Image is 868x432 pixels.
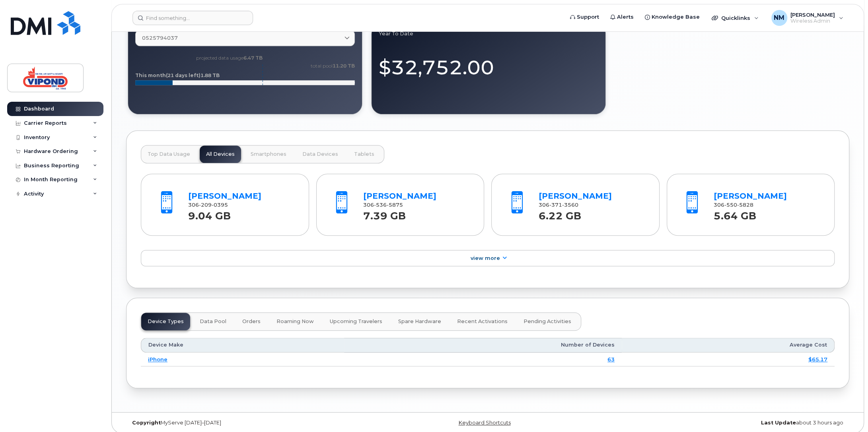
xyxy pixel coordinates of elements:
span: [PERSON_NAME] [790,12,835,18]
a: Support [564,9,605,25]
a: $65.17 [808,356,827,362]
span: Top Data Usage [148,151,190,157]
strong: 7.39 GB [363,205,406,222]
span: 0525794037 [142,34,178,42]
span: 3560 [562,202,578,208]
span: Roaming Now [276,318,314,325]
span: 536 [374,202,387,208]
a: [PERSON_NAME] [363,191,436,201]
th: Average Cost [622,338,835,352]
span: Spare Hardware [398,318,441,325]
button: Top Data Usage [141,145,197,163]
button: Smartphones [244,145,293,163]
span: Support [577,13,599,21]
th: Number of Devices [344,338,622,352]
div: MyServe [DATE]–[DATE] [126,420,367,426]
span: Knowledge Base [652,13,700,21]
th: Device Make [141,338,344,352]
tspan: This month [135,72,166,78]
div: about 3 hours ago [608,420,849,426]
text: total pool [310,63,355,69]
a: [PERSON_NAME] [714,191,787,201]
div: Neil Mallette [766,10,849,26]
strong: 5.64 GB [714,205,756,222]
tspan: 6.47 TB [243,55,263,61]
span: 5828 [737,202,753,208]
button: Data Devices [296,145,344,163]
span: Data Devices [302,151,338,157]
span: Smartphones [251,151,286,157]
a: 0525794037 [135,30,355,46]
span: Orders [242,318,261,325]
a: Keyboard Shortcuts [458,420,510,426]
a: Knowledge Base [639,9,705,25]
text: projected data usage [196,55,263,61]
div: $32,752.00 [379,46,598,81]
a: [PERSON_NAME] [188,191,261,201]
span: 371 [549,202,562,208]
span: Upcoming Travelers [330,318,382,325]
span: Recent Activations [457,318,508,325]
strong: Copyright [132,420,161,426]
tspan: 11.20 TB [333,63,355,69]
span: View More [470,255,500,261]
span: Tablets [354,151,374,157]
div: Year to Date [379,31,598,37]
span: 306 [714,202,753,208]
div: Quicklinks [706,10,764,26]
span: Pending Activities [524,318,571,325]
strong: 9.04 GB [188,205,231,222]
a: View More [141,250,835,267]
span: 5875 [387,202,403,208]
strong: 6.22 GB [539,205,581,222]
a: [PERSON_NAME] [539,191,612,201]
tspan: (21 days left) [166,72,200,78]
span: Data Pool [200,318,226,325]
span: 0395 [212,202,228,208]
tspan: 1.88 TB [200,72,220,78]
a: 63 [607,356,615,362]
input: Find something... [132,11,253,25]
span: Wireless Admin [790,18,835,24]
span: NM [774,13,784,23]
span: Alerts [617,13,634,21]
a: iPhone [148,356,167,362]
span: 306 [188,202,228,208]
strong: Last Update [761,420,796,426]
span: 306 [539,202,578,208]
button: Tablets [348,145,381,163]
span: Quicklinks [721,15,750,21]
span: 209 [199,202,212,208]
span: 306 [363,202,403,208]
a: Alerts [605,9,639,25]
span: 550 [724,202,737,208]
